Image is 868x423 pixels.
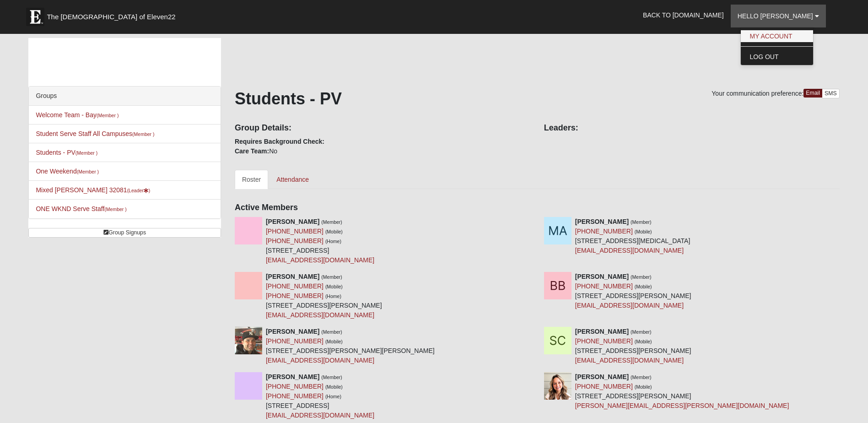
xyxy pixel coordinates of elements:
[266,218,319,225] strong: [PERSON_NAME]
[235,123,530,133] h4: Group Details:
[28,228,221,238] a: Group Signups
[36,130,154,137] a: Student Serve Staff All Campuses(Member )
[269,170,316,189] a: Attendance
[575,373,629,380] strong: [PERSON_NAME]
[266,357,374,364] a: [EMAIL_ADDRESS][DOMAIN_NAME]
[104,206,126,212] small: (Member )
[575,217,690,255] div: [STREET_ADDRESS][MEDICAL_DATA]
[235,147,269,155] strong: Care Team:
[575,228,633,235] a: [PHONE_NUMBER]
[575,218,629,225] strong: [PERSON_NAME]
[132,131,154,137] small: (Member )
[266,228,323,235] a: [PHONE_NUMBER]
[325,339,343,344] small: (Mobile)
[738,12,813,20] span: Hello [PERSON_NAME]
[631,374,652,380] small: (Member)
[321,274,342,280] small: (Member)
[803,89,822,98] a: Email
[321,329,342,335] small: (Member)
[97,113,119,118] small: (Member )
[575,357,684,364] a: [EMAIL_ADDRESS][DOMAIN_NAME]
[325,293,341,299] small: (Home)
[575,272,691,310] div: [STREET_ADDRESS][PERSON_NAME]
[266,327,435,365] div: [STREET_ADDRESS][PERSON_NAME][PERSON_NAME]
[741,51,813,63] a: Log Out
[266,372,374,420] div: [STREET_ADDRESS]
[325,394,341,399] small: (Home)
[635,284,652,289] small: (Mobile)
[741,30,813,42] a: My Account
[712,90,803,97] span: Your communication preference:
[266,292,323,299] a: [PHONE_NUMBER]
[235,203,840,213] h4: Active Members
[47,12,175,22] span: The [DEMOGRAPHIC_DATA] of Eleven22
[36,111,119,119] a: Welcome Team - Bay(Member )
[544,123,840,133] h4: Leaders:
[36,149,97,156] a: Students - PV(Member )
[575,327,691,365] div: [STREET_ADDRESS][PERSON_NAME]
[325,229,343,234] small: (Mobile)
[235,138,324,145] strong: Requires Background Check:
[731,5,826,27] a: Hello [PERSON_NAME]
[266,217,374,265] div: [STREET_ADDRESS]
[266,383,323,390] a: [PHONE_NUMBER]
[266,272,382,320] div: [STREET_ADDRESS][PERSON_NAME]
[235,89,840,108] h1: Students - PV
[575,402,789,409] a: [PERSON_NAME][EMAIL_ADDRESS][PERSON_NAME][DOMAIN_NAME]
[29,87,221,106] div: Groups
[22,3,205,26] a: The [DEMOGRAPHIC_DATA] of Eleven22
[266,237,323,244] a: [PHONE_NUMBER]
[266,256,374,264] a: [EMAIL_ADDRESS][DOMAIN_NAME]
[635,229,652,234] small: (Mobile)
[575,383,633,390] a: [PHONE_NUMBER]
[636,4,731,27] a: Back to [DOMAIN_NAME]
[575,302,684,309] a: [EMAIL_ADDRESS][DOMAIN_NAME]
[266,273,319,280] strong: [PERSON_NAME]
[575,247,684,254] a: [EMAIL_ADDRESS][DOMAIN_NAME]
[266,282,323,290] a: [PHONE_NUMBER]
[631,274,652,280] small: (Member)
[635,339,652,344] small: (Mobile)
[325,384,343,390] small: (Mobile)
[321,374,342,380] small: (Member)
[575,328,629,335] strong: [PERSON_NAME]
[325,239,341,244] small: (Home)
[36,168,99,175] a: One Weekend(Member )
[266,328,319,335] strong: [PERSON_NAME]
[75,150,97,156] small: (Member )
[631,329,652,335] small: (Member)
[575,372,789,411] div: [STREET_ADDRESS][PERSON_NAME]
[235,170,268,189] a: Roster
[266,373,319,380] strong: [PERSON_NAME]
[127,188,151,193] small: (Leader )
[822,89,840,98] a: SMS
[325,284,343,289] small: (Mobile)
[77,169,99,174] small: (Member )
[26,8,44,26] img: Eleven22 logo
[631,219,652,225] small: (Member)
[228,117,537,156] div: No
[266,392,323,400] a: [PHONE_NUMBER]
[36,186,150,194] a: Mixed [PERSON_NAME] 32081(Leader)
[575,273,629,280] strong: [PERSON_NAME]
[266,337,323,345] a: [PHONE_NUMBER]
[36,205,126,212] a: ONE WKND Serve Staff(Member )
[575,337,633,345] a: [PHONE_NUMBER]
[321,219,342,225] small: (Member)
[575,282,633,290] a: [PHONE_NUMBER]
[635,384,652,390] small: (Mobile)
[266,311,374,319] a: [EMAIL_ADDRESS][DOMAIN_NAME]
